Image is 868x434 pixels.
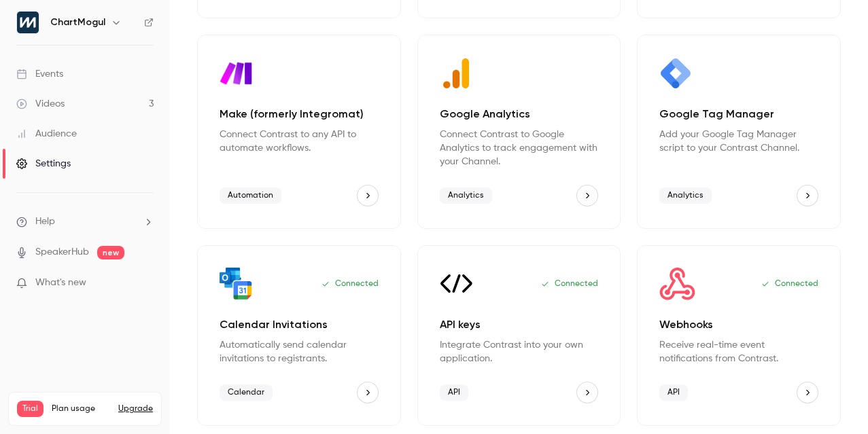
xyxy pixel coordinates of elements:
div: Make (formerly Integromat) [197,35,401,229]
div: Calendar Invitations [197,245,401,426]
p: Connected [541,278,598,289]
p: Make (formerly Integromat) [220,106,379,122]
img: ChartMogul [17,12,39,33]
span: Plan usage [52,403,110,414]
span: API [659,384,688,401]
p: Receive real-time event notifications from Contrast. [659,338,818,365]
span: Calendar [220,384,273,401]
p: Webhooks [659,317,818,333]
button: Make (formerly Integromat) [357,185,379,206]
iframe: Noticeable Trigger [137,277,154,289]
h6: ChartMogul [50,16,105,29]
p: Connect Contrast to Google Analytics to track engagement with your Channel. [440,128,599,168]
p: Integrate Contrast into your own application. [440,338,599,365]
span: Help [35,215,55,229]
p: API keys [440,317,599,333]
div: Google Tag Manager [637,35,841,229]
span: Analytics [659,187,712,204]
p: Google Tag Manager [659,106,818,122]
button: API keys [576,382,598,403]
p: Connect Contrast to any API to automate workflows. [220,128,379,155]
div: API keys [417,245,621,426]
div: Webhooks [637,245,841,426]
button: Google Tag Manager [797,185,818,206]
span: API [440,384,468,401]
p: Automatically send calendar invitations to registrants. [220,338,379,365]
span: Automation [220,187,281,204]
p: Google Analytics [440,106,599,122]
a: SpeakerHub [35,245,89,259]
div: Videos [16,97,65,111]
span: What's new [35,276,86,290]
button: Webhooks [797,382,818,403]
div: Settings [16,157,71,170]
p: Calendar Invitations [220,317,379,333]
span: new [97,246,124,259]
p: Add your Google Tag Manager script to your Contrast Channel. [659,128,818,155]
button: Google Analytics [576,185,598,206]
p: Connected [761,278,818,289]
div: Audience [16,127,77,141]
p: Connected [322,278,379,289]
button: Upgrade [118,403,153,414]
li: help-dropdown-opener [16,215,154,229]
span: Analytics [440,187,492,204]
button: Calendar Invitations [357,382,379,403]
span: Trial [17,401,44,417]
div: Events [16,67,63,81]
div: Google Analytics [417,35,621,229]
